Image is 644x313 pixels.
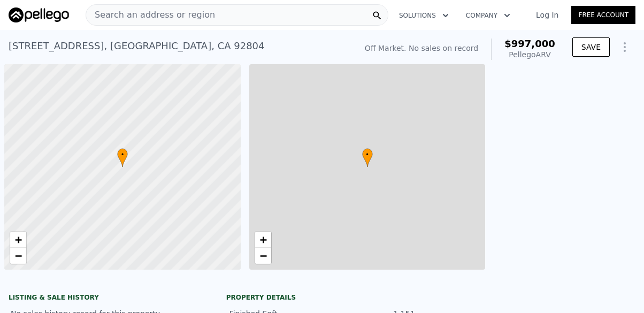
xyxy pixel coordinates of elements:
img: Pellego [9,7,69,22]
div: Property details [226,293,418,302]
span: • [362,150,373,159]
a: Free Account [571,6,635,24]
div: Pellego ARV [504,49,555,60]
div: • [362,148,373,167]
div: Off Market. No sales on record [365,43,478,54]
div: • [117,148,128,167]
div: [STREET_ADDRESS] , [GEOGRAPHIC_DATA] , CA 92804 [9,39,265,54]
a: Zoom in [255,232,271,248]
button: Solutions [390,6,457,25]
span: • [117,150,128,159]
span: Search an address or region [86,9,215,21]
a: Zoom out [10,248,26,264]
div: LISTING & SALE HISTORY [9,293,201,304]
span: $997,000 [504,38,555,49]
span: − [15,249,22,262]
a: Log In [523,10,571,20]
a: Zoom out [255,248,271,264]
button: Show Options [614,36,635,58]
button: SAVE [572,37,610,57]
button: Company [457,6,519,25]
span: + [15,233,22,246]
span: + [259,233,266,246]
span: − [259,249,266,262]
a: Zoom in [10,232,26,248]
